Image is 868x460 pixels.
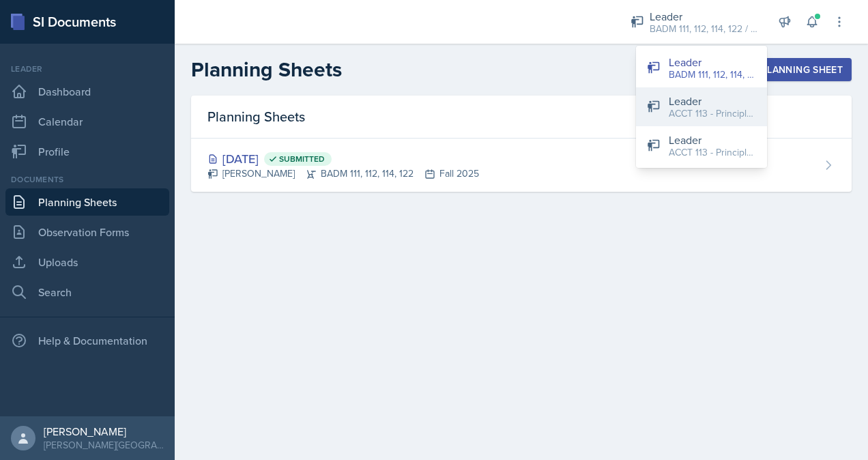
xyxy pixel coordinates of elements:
div: Help & Documentation [5,327,169,354]
div: Leader [669,132,756,148]
button: Leader BADM 111, 112, 114, 122 / Fall 2025 [636,48,767,87]
a: Search [5,278,169,306]
div: ACCT 113 - Principles of Accounting I / Fall 2025 [669,106,756,121]
div: Leader [650,8,759,25]
div: New Planning Sheet [725,64,843,75]
span: Submitted [279,154,325,164]
a: [DATE] Submitted [PERSON_NAME]BADM 111, 112, 114, 122Fall 2025 [191,139,852,192]
div: Documents [5,173,169,186]
div: Leader [669,54,756,70]
div: [DATE] [207,149,479,168]
a: Uploads [5,248,169,276]
div: BADM 111, 112, 114, 122 / Fall 2025 [669,68,756,82]
button: Leader ACCT 113 - Principles of Accounting I / Fall 2025 [636,126,767,165]
h2: Planning Sheets [191,57,342,82]
a: Calendar [5,108,169,135]
a: Observation Forms [5,218,169,246]
div: Planning Sheets [191,96,852,139]
button: Leader ACCT 113 - Principles of Accounting I / Fall 2025 [636,87,767,126]
div: ACCT 113 - Principles of Accounting I / Fall 2025 [669,145,756,160]
a: Profile [5,138,169,165]
a: Dashboard [5,78,169,105]
div: BADM 111, 112, 114, 122 / Fall 2025 [650,22,759,36]
div: Leader [669,93,756,109]
button: New Planning Sheet [717,58,852,81]
a: Planning Sheets [5,188,169,216]
div: [PERSON_NAME] [44,425,164,438]
div: [PERSON_NAME] BADM 111, 112, 114, 122 Fall 2025 [207,167,479,181]
div: Leader [5,63,169,75]
div: [PERSON_NAME][GEOGRAPHIC_DATA] [44,438,164,452]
